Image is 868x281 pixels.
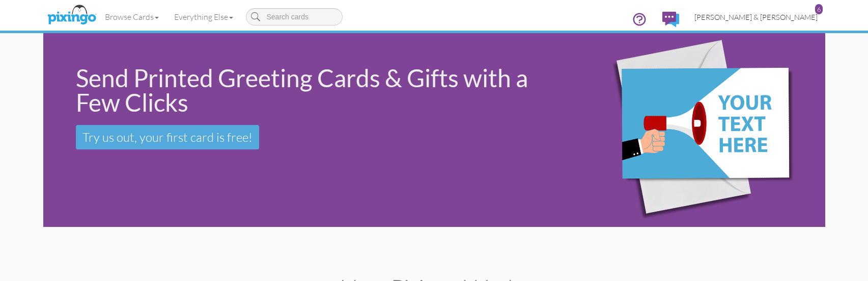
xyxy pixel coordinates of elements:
[97,4,166,30] a: Browse Cards
[246,8,343,25] input: Search cards
[662,12,679,27] img: comments.svg
[166,4,241,30] a: Everything Else
[573,19,819,242] img: eb544e90-0942-4412-bfe0-c610d3f4da7c.png
[694,13,818,21] span: [PERSON_NAME] & [PERSON_NAME]
[815,4,823,14] div: 6
[687,4,825,30] a: [PERSON_NAME] & [PERSON_NAME] 6
[76,66,556,115] div: Send Printed Greeting Cards & Gifts with a Few Clicks
[76,125,259,149] a: Try us out, your first card is free!
[45,3,99,28] img: pixingo logo
[82,130,253,145] span: Try us out, your first card is free!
